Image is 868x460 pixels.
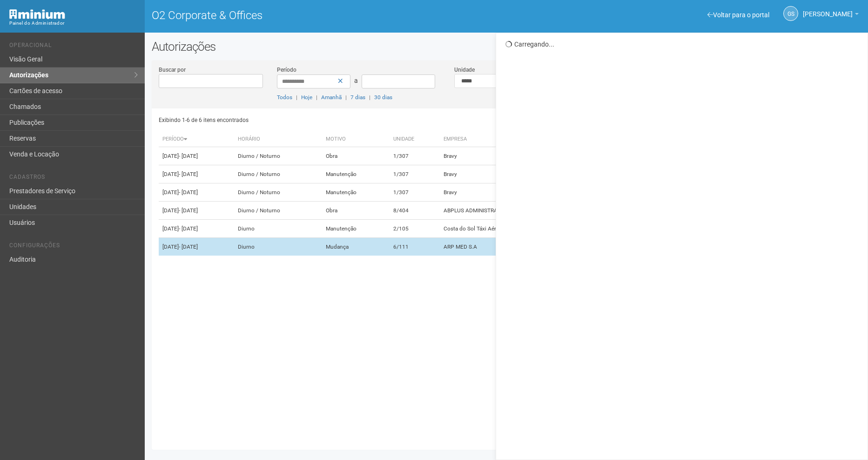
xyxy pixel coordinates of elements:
a: GS [783,6,798,21]
td: Bravy [440,165,645,183]
h2: Autorizações [152,40,861,54]
span: | [345,94,347,101]
h1: O2 Corporate & Offices [152,9,499,21]
div: Carregando... [505,40,861,48]
span: a [354,77,358,84]
li: Cadastros [9,174,138,183]
td: Manutenção [322,183,390,202]
td: ARP MED S.A [440,238,645,256]
span: | [296,94,297,101]
a: Voltar para o portal [707,11,769,19]
td: [DATE] [159,220,234,238]
a: Hoje [301,94,312,101]
td: Diurno / Noturno [234,202,322,220]
td: [DATE] [159,183,234,202]
td: 1/307 [390,147,440,165]
li: Configurações [9,242,138,252]
td: Diurno [234,238,322,256]
td: [DATE] [159,147,234,165]
td: 1/307 [390,183,440,202]
label: Período [277,66,296,74]
td: Bravy [440,147,645,165]
th: Período [159,132,234,147]
label: Unidade [454,66,475,74]
td: Diurno / Noturno [234,147,322,165]
th: Empresa [440,132,645,147]
td: ABPLUS ADMINISTRADORA DE BENEFÍCIOS [440,202,645,220]
td: 1/307 [390,165,440,183]
img: Minium [9,9,65,19]
td: [DATE] [159,238,234,256]
label: Buscar por [159,66,186,74]
td: Manutenção [322,165,390,183]
span: - [DATE] [179,171,198,177]
div: Painel do Administrador [9,19,138,27]
th: Unidade [390,132,440,147]
span: - [DATE] [179,225,198,232]
td: Bravy [440,183,645,202]
span: - [DATE] [179,244,198,250]
td: Costa do Sol Táxi Aéreo S.A [440,220,645,238]
td: Mudança [322,238,390,256]
td: 2/105 [390,220,440,238]
div: Exibindo 1-6 de 6 itens encontrados [159,113,504,127]
td: 6/111 [390,238,440,256]
td: 8/404 [390,202,440,220]
a: [PERSON_NAME] [803,12,859,19]
td: Obra [322,147,390,165]
a: 7 dias [350,94,365,101]
li: Operacional [9,42,138,52]
td: Manutenção [322,220,390,238]
span: - [DATE] [179,207,198,214]
span: | [316,94,317,101]
th: Motivo [322,132,390,147]
span: - [DATE] [179,153,198,159]
span: | [369,94,370,101]
td: Diurno / Noturno [234,165,322,183]
th: Horário [234,132,322,147]
a: Todos [277,94,292,101]
a: Amanhã [321,94,342,101]
td: Diurno / Noturno [234,183,322,202]
td: [DATE] [159,165,234,183]
span: Gabriela Souza [803,1,853,18]
td: [DATE] [159,202,234,220]
span: - [DATE] [179,189,198,196]
td: Diurno [234,220,322,238]
a: 30 dias [374,94,392,101]
td: Obra [322,202,390,220]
